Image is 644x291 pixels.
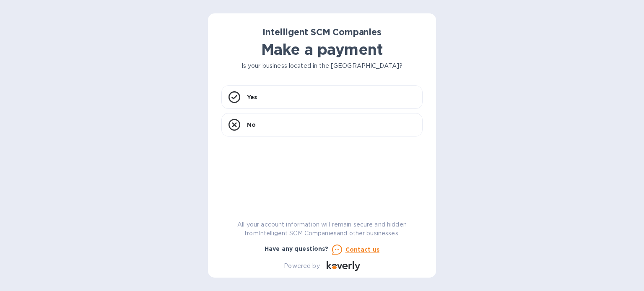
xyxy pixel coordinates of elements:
[262,27,382,37] b: Intelligent SCM Companies
[221,62,423,70] p: Is your business located in the [GEOGRAPHIC_DATA]?
[247,93,257,101] p: Yes
[284,262,319,270] p: Powered by
[221,220,423,238] p: All your account information will remain secure and hidden from Intelligent SCM Companies and oth...
[221,41,423,58] h1: Make a payment
[247,121,256,129] p: No
[345,246,380,253] u: Contact us
[265,245,329,252] b: Have any questions?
